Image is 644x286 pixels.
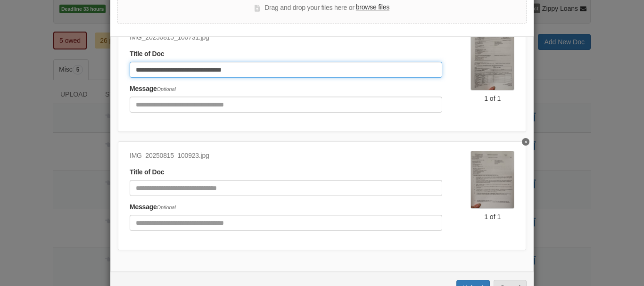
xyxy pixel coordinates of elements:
label: Title of Doc [130,167,164,178]
span: Optional [157,86,176,92]
input: Document Title [130,180,442,196]
div: 1 of 1 [471,94,514,103]
div: IMG_20250815_100731.jpg [130,33,442,43]
img: IMG_20250815_100923.jpg [471,151,514,209]
input: Document Title [130,62,442,78]
label: Message [130,202,176,212]
label: Title of Doc [130,49,164,59]
img: IMG_20250815_100731.jpg [471,33,514,90]
div: 1 of 1 [471,212,514,221]
input: Include any comments on this document [130,215,442,231]
div: IMG_20250815_100923.jpg [130,151,442,161]
div: Drag and drop your files here or [255,2,389,14]
button: Delete undefined [522,138,529,146]
label: Message [130,84,176,94]
input: Include any comments on this document [130,97,442,113]
span: Optional [157,204,176,210]
label: browse files [356,2,389,13]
